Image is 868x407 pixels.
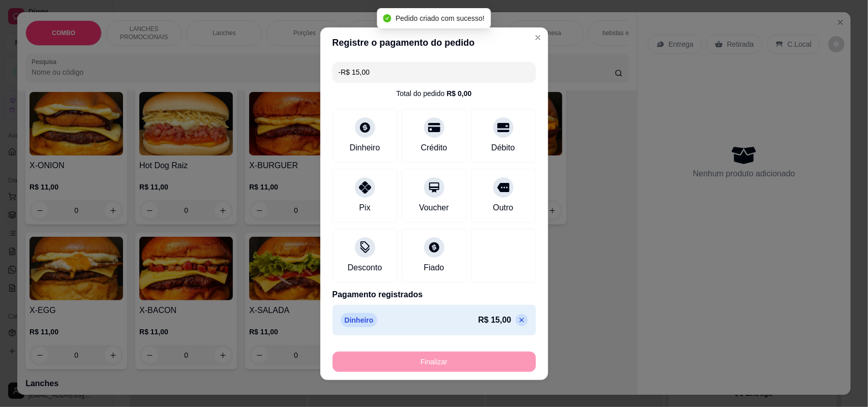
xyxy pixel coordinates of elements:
input: Ex.: hambúrguer de cordeiro [339,62,530,82]
div: Fiado [424,262,444,274]
p: Pagamento registrados [333,289,536,301]
div: Débito [491,142,515,154]
button: Close [530,29,546,46]
p: R$ 15,00 [478,314,512,326]
div: Outro [493,202,513,214]
div: R$ 0,00 [446,88,471,99]
header: Registre o pagamento do pedido [320,27,548,58]
div: Pix [359,202,370,214]
div: Dinheiro [350,142,380,154]
span: check-circle [383,14,392,22]
div: Desconto [348,262,382,274]
div: Voucher [419,202,449,214]
div: Total do pedido [396,88,471,99]
span: Pedido criado com sucesso! [396,14,485,22]
div: Crédito [421,142,447,154]
p: Dinheiro [341,313,378,327]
